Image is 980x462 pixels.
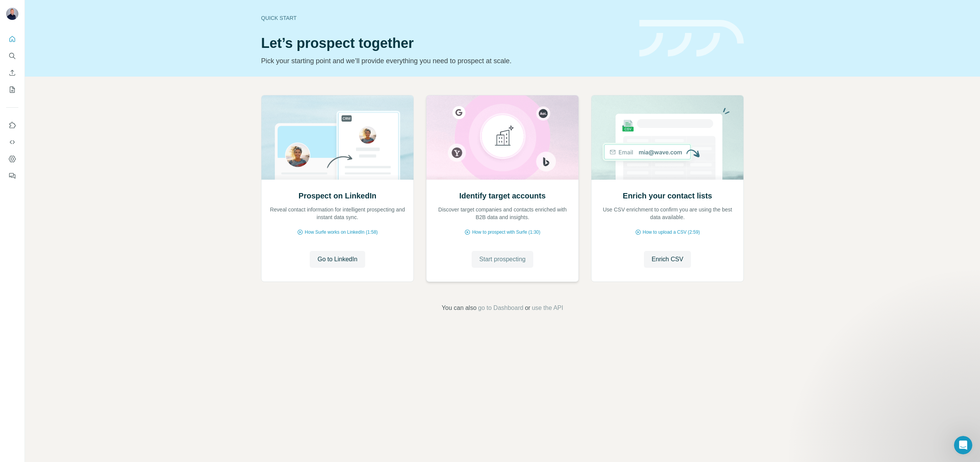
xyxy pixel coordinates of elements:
button: Start prospecting [472,251,533,268]
button: Enrich CSV [644,251,691,268]
span: Enrich CSV [652,255,683,264]
img: banner [639,20,744,57]
span: Go to LinkedIn [317,255,357,264]
button: Feedback [6,169,18,183]
img: Enrich your contact lists [591,95,744,180]
h1: Let’s prospect together [261,36,630,51]
span: How to upload a CSV (2:59) [643,229,700,236]
iframe: Intercom live chat [954,436,972,454]
h2: Identify target accounts [459,190,546,201]
span: How Surfe works on LinkedIn (1:58) [305,229,378,236]
h2: Enrich your contact lists [623,190,712,201]
p: Discover target companies and contacts enriched with B2B data and insights. [434,206,571,221]
button: Go to LinkedIn [310,251,365,268]
p: Pick your starting point and we’ll provide everything you need to prospect at scale. [261,56,630,66]
button: Search [6,49,18,63]
button: Enrich CSV [6,66,18,80]
button: Use Surfe on LinkedIn [6,118,18,132]
img: Identify target accounts [426,95,579,180]
button: Quick start [6,32,18,46]
span: You can also [442,303,477,313]
button: Use Surfe API [6,135,18,149]
button: My lists [6,83,18,97]
p: Reveal contact information for intelligent prospecting and instant data sync. [269,206,406,221]
button: use the API [532,303,563,313]
p: Use CSV enrichment to confirm you are using the best data available. [599,206,736,221]
img: Avatar [6,8,18,20]
img: Prospect on LinkedIn [261,95,414,180]
span: How to prospect with Surfe (1:30) [472,229,540,236]
span: or [525,303,530,313]
div: Quick start [261,14,630,22]
button: go to Dashboard [478,303,523,313]
button: Dashboard [6,152,18,166]
h2: Prospect on LinkedIn [299,190,376,201]
span: Start prospecting [479,255,526,264]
